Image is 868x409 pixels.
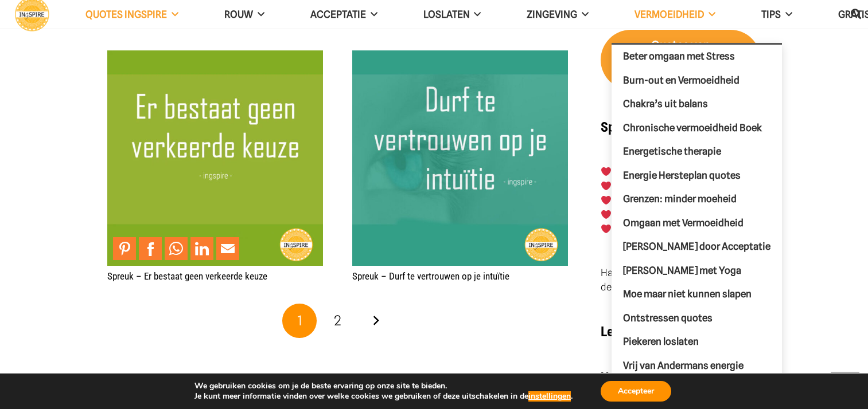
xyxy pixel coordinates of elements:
[527,9,577,20] span: Zingeving
[623,217,744,228] span: Omgaan met Vermoeidheid
[352,52,568,63] a: Spreuk – Durf te vertrouwen op je intuïtie
[761,9,781,20] span: TIPS
[601,167,611,176] img: ❤
[612,45,782,69] a: Beter omgaan met Stress
[165,237,190,260] li: WhatsApp
[601,195,611,205] img: ❤
[623,312,713,323] span: Ontstressen quotes
[107,52,323,63] a: Spreuk – Er bestaat geen verkeerde keuze
[612,68,782,92] a: Burn-out en Vermoeidheid
[612,163,782,187] a: Energie Hersteplan quotes
[601,381,671,402] button: Accepteer
[601,324,652,340] strong: Leeshoek
[612,211,782,235] a: Omgaan met Vermoeidheid
[623,98,708,109] span: Chakra’s uit balans
[165,237,188,260] a: Share to WhatsApp
[216,237,239,260] a: Mail to Email This
[623,74,739,85] span: Burn-out en Vermoeidheid
[85,9,167,20] span: QUOTES INGSPIRE
[623,145,721,157] span: Energetische therapie
[282,304,317,338] span: Pagina 1
[194,381,573,391] p: We gebruiken cookies om je de beste ervaring op onze site te bieden.
[139,237,165,260] li: Facebook
[334,312,341,329] span: 2
[139,237,162,260] a: Share to Facebook
[623,241,770,252] span: [PERSON_NAME] door Acceptatie
[612,306,782,330] a: Ontstressen quotes
[623,264,741,276] span: [PERSON_NAME] met Yoga
[831,372,859,400] a: Terug naar top
[601,210,611,219] img: ❤
[623,359,744,371] span: Vrij van Andermans energie
[297,312,302,329] span: 1
[352,270,509,282] a: Spreuk – Durf te vertrouwen op je intuïtie
[612,116,782,140] a: Chronische vermoeidheid Boek
[423,9,470,20] span: Loslaten
[612,353,782,377] a: Vrij van Andermans energie
[623,288,752,300] span: Moe maar niet kunnen slapen
[612,330,782,354] a: Piekeren loslaten
[113,237,136,260] a: Pin to Pinterest
[623,336,699,347] span: Piekeren loslaten
[190,237,213,260] a: Share to LinkedIn
[601,181,611,191] img: ❤
[321,304,355,338] a: Pagina 2
[623,121,762,133] span: Chronische vermoeidheid Boek
[612,92,782,116] a: Chakra’s uit balans
[601,30,761,91] a: Quotes van [PERSON_NAME]Ingspire
[623,193,737,204] span: Grenzen: minder moeheid
[601,371,707,382] strong: Meest gelezen artikelen:
[310,9,366,20] span: Acceptatie
[612,140,782,164] a: Energetische therapie
[651,38,689,52] strong: Quotes
[113,237,139,260] li: Pinterest
[612,258,782,282] a: [PERSON_NAME] met Yoga
[216,237,242,260] li: Email This
[107,270,267,282] a: Spreuk – Er bestaat geen verkeerde keuze
[612,282,782,306] a: Moe maar niet kunnen slapen
[352,50,568,266] img: Ingspire Spreuk: Durf te vertrouwen op je intuïtie
[601,119,733,135] strong: Spreuken over het leven
[190,237,216,260] li: LinkedIn
[528,391,571,402] button: instellingen
[623,50,735,62] span: Beter omgaan met Stress
[601,266,761,294] p: Handige - deel jouw favoriete Ingspire quote!
[601,224,611,234] img: ❤
[224,9,253,20] span: ROUW
[194,391,573,402] p: Je kunt meer informatie vinden over welke cookies we gebruiken of deze uitschakelen in de .
[612,235,782,259] a: [PERSON_NAME] door Acceptatie
[844,1,867,28] a: Zoeken
[612,187,782,211] a: Grenzen: minder moeheid
[623,169,741,180] span: Energie Hersteplan quotes
[635,9,704,20] span: VERMOEIDHEID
